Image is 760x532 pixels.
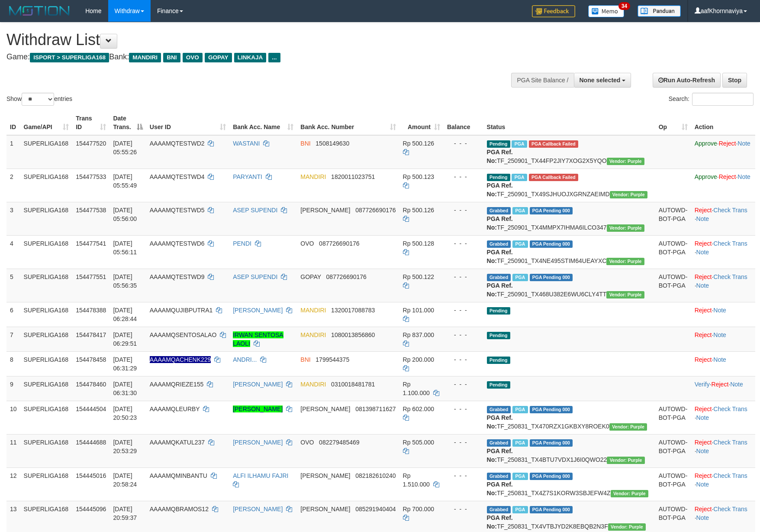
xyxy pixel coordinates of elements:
[76,273,106,280] span: 154477551
[316,356,349,363] span: Copy 1799544375 to clipboard
[691,302,755,327] td: ·
[483,235,655,269] td: TF_250901_TX4NE495STIM64UEAYXC
[113,307,137,322] span: [DATE] 06:28:44
[669,93,754,106] label: Search:
[487,414,513,430] b: PGA Ref. No:
[529,174,578,181] span: PGA Error
[606,291,644,298] span: Vendor URL: https://trx4.1velocity.biz
[713,405,747,412] a: Check Trans
[233,405,283,412] a: [PERSON_NAME]
[487,448,513,463] b: PGA Ref. No:
[297,110,399,135] th: Bank Acc. Number: activate to sort column ascending
[20,467,73,501] td: SUPERLIGA168
[696,282,709,289] a: Note
[355,472,396,479] span: Copy 082182610240 to clipboard
[487,207,511,214] span: Grabbed
[512,274,528,281] span: Marked by aafmaleo
[113,506,137,521] span: [DATE] 20:59:37
[655,269,691,302] td: AUTOWD-BOT-PGA
[403,439,434,446] span: Rp 505.000
[530,207,573,214] span: PGA Pending
[113,356,137,372] span: [DATE] 06:31:29
[512,240,528,248] span: Marked by aafmaleo
[487,406,511,413] span: Grabbed
[713,240,747,247] a: Check Trans
[234,53,267,62] span: LINKAJA
[300,273,321,280] span: GOPAY
[20,401,73,434] td: SUPERLIGA168
[319,240,359,247] span: Copy 087726690176 to clipboard
[696,249,709,256] a: Note
[403,207,434,214] span: Rp 500.126
[719,140,736,147] a: Reject
[403,140,434,147] span: Rp 500.126
[355,207,396,214] span: Copy 087726690176 to clipboard
[447,139,480,148] div: - - -
[22,93,54,106] select: Showentries
[695,173,717,180] a: Approve
[511,73,573,88] div: PGA Site Balance /
[6,202,20,235] td: 3
[113,207,137,222] span: [DATE] 05:56:00
[447,380,480,389] div: - - -
[355,506,396,513] span: Copy 085291940404 to clipboard
[447,438,480,447] div: - - -
[233,140,260,147] a: WASTANI
[113,381,137,396] span: [DATE] 06:31:30
[638,5,681,17] img: panduan.png
[530,274,573,281] span: PGA Pending
[691,135,755,169] td: · ·
[695,381,710,388] a: Verify
[447,239,480,248] div: - - -
[487,357,510,364] span: Pending
[76,405,106,412] span: 154444504
[331,381,375,388] span: Copy 0310018481781 to clipboard
[691,401,755,434] td: · ·
[608,523,646,531] span: Vendor URL: https://trx4.1velocity.biz
[150,381,204,388] span: AAAAMQRIEZE155
[6,31,498,49] h1: Withdraw List
[512,473,528,480] span: Marked by aafheankoy
[331,331,375,338] span: Copy 1080013856860 to clipboard
[618,2,630,10] span: 34
[487,381,510,389] span: Pending
[512,506,528,513] span: Marked by aafheankoy
[76,140,106,147] span: 154477520
[447,172,480,181] div: - - -
[487,249,513,264] b: PGA Ref. No:
[20,110,73,135] th: Game/API: activate to sort column ascending
[655,467,691,501] td: AUTOWD-BOT-PGA
[150,506,209,513] span: AAAAMQBRAMOS12
[150,356,211,363] span: Nama rekening ada tanda titik/strip, harap diedit
[487,274,511,281] span: Grabbed
[233,356,257,363] a: ANDRI...
[447,405,480,413] div: - - -
[607,224,644,232] span: Vendor URL: https://trx4.1velocity.biz
[487,140,510,148] span: Pending
[150,240,205,247] span: AAAAMQTESTWD6
[483,401,655,434] td: TF_250831_TX470RZX1GKBXY8ROEK0
[6,302,20,327] td: 6
[487,182,513,198] b: PGA Ref. No:
[691,235,755,269] td: · ·
[20,235,73,269] td: SUPERLIGA168
[300,439,314,446] span: OVO
[113,173,137,189] span: [DATE] 05:55:49
[113,240,137,256] span: [DATE] 05:56:11
[6,235,20,269] td: 4
[6,53,498,62] h4: Game: Bank:
[233,307,283,314] a: [PERSON_NAME]
[607,457,644,464] span: Vendor URL: https://trx4.1velocity.biz
[399,110,444,135] th: Amount: activate to sort column ascending
[20,135,73,169] td: SUPERLIGA168
[530,406,573,413] span: PGA Pending
[113,439,137,454] span: [DATE] 20:53:29
[331,173,375,180] span: Copy 1820011023751 to clipboard
[695,356,712,363] a: Reject
[713,273,747,280] a: Check Trans
[487,481,513,496] b: PGA Ref. No:
[713,307,726,314] a: Note
[695,207,712,214] a: Reject
[76,381,106,388] span: 154478460
[6,269,20,302] td: 5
